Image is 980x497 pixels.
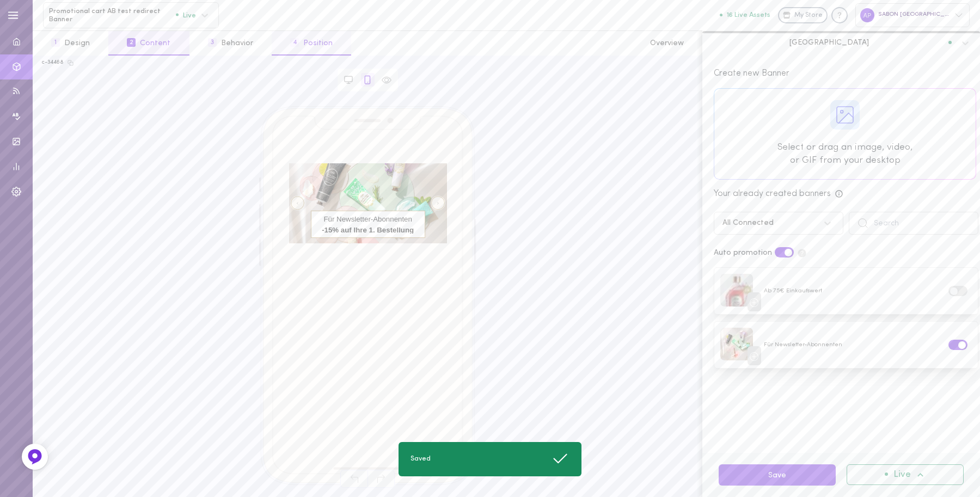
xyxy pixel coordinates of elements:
[340,470,367,488] span: Undo
[720,11,770,19] button: 16 Live Assets
[797,248,807,256] span: Auto promotion means that Dialogue will prioritize content units with the highest CTR. Disabling ...
[42,59,64,66] div: c-34468
[411,455,431,464] span: Saved
[855,3,970,27] div: SABON [GEOGRAPHIC_DATA]
[778,7,828,23] a: My Store
[714,88,976,180] div: Select or drag an image, video,or GIF from your desktop
[33,31,108,56] button: 1Design
[893,470,911,480] span: Live
[108,31,189,56] button: 2Content
[431,197,445,210] div: Right arrow
[311,215,425,224] span: Für Newsletter-Abonnenten
[849,212,978,235] input: Search
[632,31,702,56] button: Overview
[711,249,775,257] div: Auto promotion
[311,224,425,233] span: -15% auf Ihre 1. Bestellung
[208,38,217,47] span: 3
[714,267,978,315] div: imageAb 75€ Einkaufswert
[51,38,60,47] span: 1
[794,11,823,21] span: My Store
[290,38,299,47] span: 4
[189,31,272,56] button: 3Behavior
[272,31,351,56] button: 4Position
[831,7,848,23] div: Knowledge center
[176,11,196,19] span: Live
[291,197,304,210] div: Left arrow
[789,38,869,47] span: [GEOGRAPHIC_DATA]
[720,11,778,19] a: 16 Live Assets
[714,187,831,201] div: Your already created banners
[127,38,136,47] span: 2
[49,7,176,24] span: Promotional cart AB test redirect Banner
[847,464,964,485] button: Live
[722,219,774,227] div: All Connected
[835,189,843,198] span: Here, you can view all the banners created in your account. Activating a banner ensures it appear...
[367,470,395,488] span: Redo
[27,449,43,465] img: Feedback Button
[719,464,836,486] button: Save
[714,67,976,81] div: Create new Banner
[714,321,978,369] div: imageFür Newsletter-Abonnenten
